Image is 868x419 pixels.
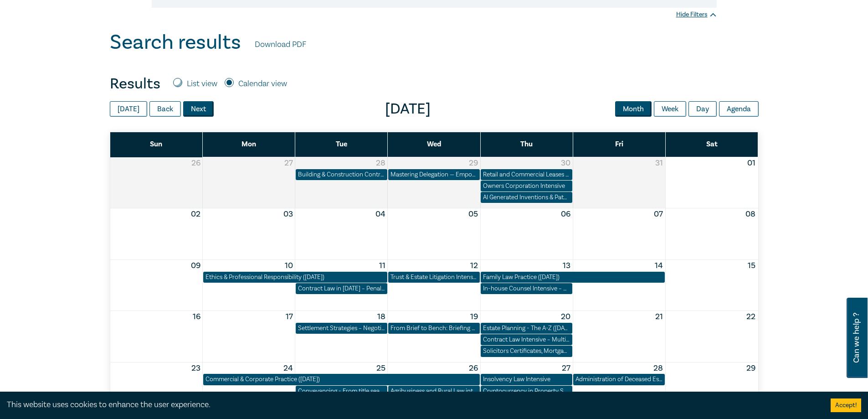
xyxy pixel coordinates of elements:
[191,260,200,272] button: 09
[255,39,306,51] a: Download PDF
[688,101,717,117] button: Day
[214,100,602,118] span: [DATE]
[286,311,293,323] button: 17
[469,157,478,169] button: 29
[283,362,293,374] button: 24
[483,324,570,333] div: Estate Planning - The A-Z (Nov 2025)
[110,101,147,117] button: [DATE]
[563,260,570,272] button: 13
[561,311,570,323] button: 20
[427,140,441,149] span: Wed
[654,101,686,117] button: Week
[238,78,287,90] label: Calendar view
[7,399,817,411] div: This website uses cookies to enhance the user experience.
[285,260,293,272] button: 10
[284,157,293,169] button: 27
[520,140,533,149] span: Thu
[336,140,347,149] span: Tue
[191,157,200,169] button: 26
[193,311,200,323] button: 16
[655,260,663,272] button: 14
[746,311,755,323] button: 22
[748,260,755,272] button: 15
[615,140,623,149] span: Fri
[483,335,570,344] div: Contract Law Intensive – Multi Party, Smart Contracts & Good Faith
[183,101,214,117] button: Next
[205,273,385,282] div: Ethics & Professional Responsibility (November 2025)
[390,273,478,282] div: Trust & Estate Litigation Intensive
[483,181,570,191] div: Owners Corporation Intensive
[654,208,663,220] button: 07
[483,193,570,202] div: AI Generated Inventions & Patents – Navigating Legal Uncertainty
[470,311,478,323] button: 19
[283,208,293,220] button: 03
[706,140,718,149] span: Sat
[150,140,162,149] span: Sun
[470,260,478,272] button: 12
[483,387,570,396] div: Cryptocurrency in Property Settlements – Navigating Hidden Assets & Cold Wallets
[561,208,570,220] button: 06
[615,101,652,117] button: Month
[191,362,200,374] button: 23
[376,157,385,169] button: 28
[298,387,385,396] div: Conveyancing - From title search to settlement (November 2025)
[483,347,570,356] div: Solicitors Certificates, Mortgages & Guarantees – Risky Business
[852,303,861,372] span: Can we help ?
[468,208,478,220] button: 05
[676,10,717,19] div: Hide Filters
[377,311,385,323] button: 18
[187,78,217,90] label: List view
[379,260,385,272] button: 11
[483,170,570,179] div: Retail and Commercial Leases - A Practical Guide (October 2025)
[110,75,160,93] h4: Results
[390,387,478,396] div: Agribusiness and Rural Law intensive
[390,324,478,333] div: From Brief to Bench: Briefing Counsel for Success
[719,101,759,117] button: Agenda
[149,101,181,117] button: Back
[110,31,241,54] h1: Search results
[562,362,570,374] button: 27
[483,273,663,282] div: Family Law Practice (November 2025)
[831,398,861,412] button: Accept cookies
[575,375,663,384] div: Administration of Deceased Estates (Nov 2025)
[655,311,663,323] button: 21
[655,157,663,169] button: 31
[376,362,385,374] button: 25
[747,157,755,169] button: 01
[298,170,385,179] div: Building & Construction Contracts – Contract Interpretation following Pafburn
[298,324,385,333] div: Settlement Strategies – Negotiating and Advising on Offers of Settlement
[483,375,570,384] div: Insolvency Law Intensive
[469,362,478,374] button: 26
[745,208,755,220] button: 08
[375,208,385,220] button: 04
[298,284,385,293] div: Contract Law in 2025 – Penalties, Unfair Terms & Unconscionable Conduct
[390,170,478,179] div: Mastering Delegation — Empowering Junior Lawyers for Success
[205,375,478,384] div: Commercial & Corporate Practice (November 2025)
[561,157,570,169] button: 30
[241,140,256,149] span: Mon
[746,362,755,374] button: 29
[653,362,663,374] button: 28
[191,208,200,220] button: 02
[483,284,570,293] div: In-house Counsel Intensive – Mastering the In-house Role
